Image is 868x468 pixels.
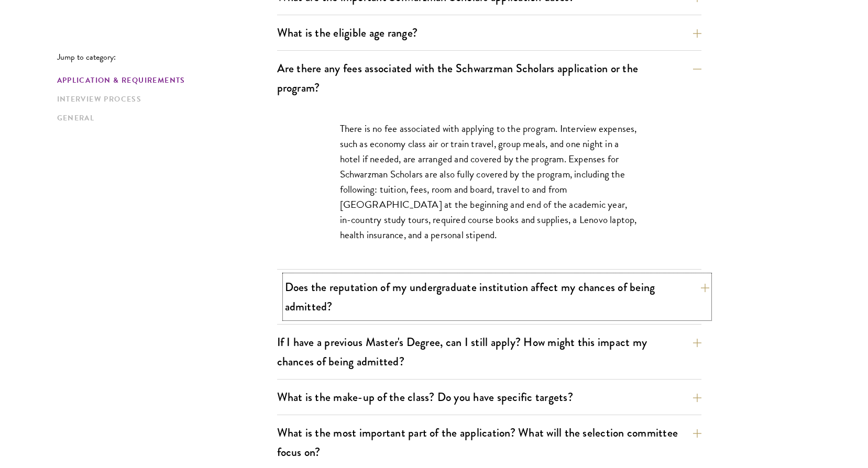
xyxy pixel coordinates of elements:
button: If I have a previous Master's Degree, can I still apply? How might this impact my chances of bein... [277,330,701,373]
a: Application & Requirements [57,75,271,86]
p: There is no fee associated with applying to the program. Interview expenses, such as economy clas... [340,121,639,243]
p: Jump to category: [57,52,277,62]
button: What is the make-up of the class? Do you have specific targets? [277,385,701,409]
button: What is the eligible age range? [277,21,701,44]
button: Does the reputation of my undergraduate institution affect my chances of being admitted? [285,275,709,318]
a: Interview Process [57,94,271,105]
a: General [57,113,271,124]
button: What is the most important part of the application? What will the selection committee focus on? [277,421,701,464]
button: Are there any fees associated with the Schwarzman Scholars application or the program? [277,57,701,99]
